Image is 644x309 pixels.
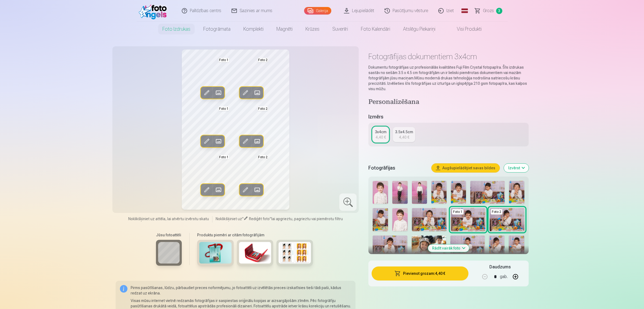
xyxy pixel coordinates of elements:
a: Visi produkti [442,22,488,37]
p: Dokumentu fotogrāfijas uz profesionālās kvalitātes Fuji Film Crystal fotopapīra. Šīs izdrukas sas... [368,65,528,92]
p: Pirms pasūtīšanas, lūdzu, pārbaudiet preces noformējumu, jo fotoattēli uz izvēlētās preces izskat... [131,285,351,296]
p: Visas mūsu internet vietnē redzamās fotogrāfijas ir saspiestas oriģinālu kopijas ar aizsargājošām... [131,298,351,309]
a: Suvenīri [326,22,354,37]
div: Foto 1 [452,209,464,215]
a: 3x4cm4,40 € [373,127,389,142]
span: Noklikšķiniet uz [216,217,242,221]
span: " [270,217,271,221]
div: gab. [500,270,508,283]
div: 4,40 € [376,135,386,140]
a: Foto kalendāri [354,22,397,37]
img: /fa1 [139,2,170,19]
span: Grozs [483,8,494,14]
h5: Daudzums [489,264,511,270]
button: Izvērst [504,164,529,172]
span: lai apgrieztu, pagrieztu vai piemērotu filtru [271,217,343,221]
a: Atslēgu piekariņi [397,22,442,37]
h6: Jūsu fotoattēli [156,232,182,238]
div: 4,40 € [399,135,409,140]
a: 3.5x4.5cm4,40 € [393,127,415,142]
button: Rādīt vairāk foto [428,244,469,252]
span: " [242,217,244,221]
div: 3x4cm [375,129,386,135]
h6: Produktu piemēri ar citām fotogrāfijām [195,232,315,238]
h5: Izmērs [368,113,528,121]
button: Augšupielādējiet savas bildes [432,164,500,172]
a: Komplekti [237,22,270,37]
span: Rediģēt foto [249,217,270,221]
a: Krūzes [299,22,326,37]
button: Pievienot grozam:4,40 € [372,266,468,280]
div: 3.5x4.5cm [395,129,413,135]
a: Galerija [304,7,331,15]
span: 3 [496,8,502,14]
a: Magnēti [270,22,299,37]
span: Noklikšķiniet uz attēla, lai atvērtu izvērstu skatu [128,216,209,222]
a: Fotogrāmata [197,22,237,37]
h5: Fotogrāfijas [368,164,427,172]
div: Foto 2 [491,209,502,215]
h4: Personalizēšana [368,98,528,107]
a: Foto izdrukas [156,22,197,37]
h1: Fotogrāfijas dokumentiem 3x4cm [368,52,528,61]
